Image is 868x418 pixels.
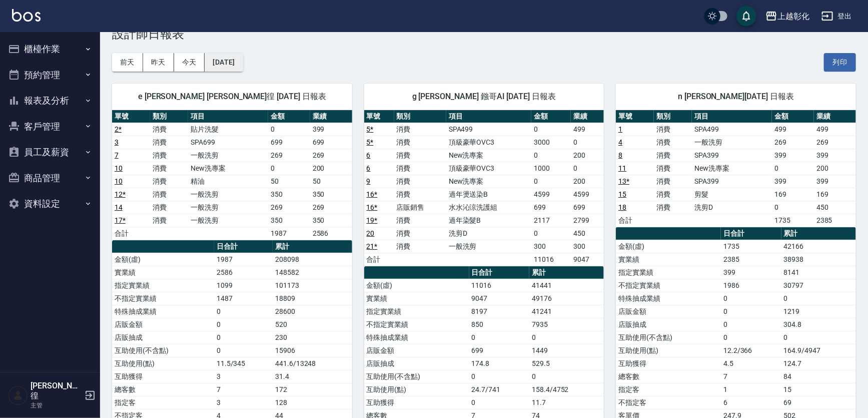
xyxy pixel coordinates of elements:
[214,318,273,331] td: 0
[814,110,856,123] th: 業績
[571,123,604,136] td: 499
[781,240,856,253] td: 42166
[310,201,352,214] td: 269
[364,383,469,396] td: 互助使用(點)
[781,383,856,396] td: 15
[310,214,352,227] td: 350
[571,175,604,188] td: 200
[364,331,469,344] td: 特殊抽成業績
[112,110,150,123] th: 單號
[721,318,781,331] td: 0
[692,149,772,162] td: SPA399
[364,344,469,357] td: 店販金額
[214,305,273,318] td: 0
[364,279,469,292] td: 金額(虛)
[446,149,531,162] td: New洗專案
[273,279,352,292] td: 101173
[772,123,814,136] td: 499
[8,385,28,405] img: Person
[214,383,273,396] td: 7
[772,175,814,188] td: 399
[692,188,772,201] td: 剪髮
[150,188,188,201] td: 消費
[616,370,721,383] td: 總客數
[205,53,243,72] button: [DATE]
[188,201,268,214] td: 一般洗剪
[781,357,856,370] td: 124.7
[310,175,352,188] td: 50
[814,123,856,136] td: 499
[394,149,446,162] td: 消費
[618,203,626,211] a: 18
[4,139,96,165] button: 員工及薪資
[367,177,371,185] a: 9
[446,175,531,188] td: New洗專案
[124,92,340,102] span: e [PERSON_NAME] [PERSON_NAME]徨 [DATE] 日報表
[188,110,268,123] th: 項目
[394,175,446,188] td: 消費
[273,370,352,383] td: 31.4
[115,177,123,185] a: 10
[814,201,856,214] td: 450
[268,149,310,162] td: 269
[531,162,571,175] td: 1000
[394,110,446,123] th: 類別
[571,136,604,149] td: 0
[616,383,721,396] td: 指定客
[364,357,469,370] td: 店販抽成
[150,214,188,227] td: 消費
[273,357,352,370] td: 441.6/13248
[115,203,123,211] a: 14
[721,357,781,370] td: 4.5
[616,396,721,409] td: 不指定客
[692,175,772,188] td: SPA399
[781,279,856,292] td: 30797
[814,214,856,227] td: 2385
[112,344,214,357] td: 互助使用(不含點)
[781,253,856,266] td: 38938
[571,162,604,175] td: 0
[814,136,856,149] td: 269
[310,188,352,201] td: 350
[469,383,530,396] td: 24.7/741
[446,240,531,253] td: 一般洗剪
[616,253,721,266] td: 實業績
[364,370,469,383] td: 互助使用(不含點)
[214,253,273,266] td: 1987
[571,149,604,162] td: 200
[112,110,352,240] table: a dense table
[364,110,394,123] th: 單號
[469,357,530,370] td: 174.8
[817,7,856,26] button: 登出
[692,123,772,136] td: SPA499
[4,62,96,88] button: 預約管理
[761,6,813,27] button: 上越彰化
[268,123,310,136] td: 0
[4,88,96,114] button: 報表及分析
[616,344,721,357] td: 互助使用(點)
[531,240,571,253] td: 300
[310,123,352,136] td: 399
[214,292,273,305] td: 1487
[772,149,814,162] td: 399
[616,305,721,318] td: 店販金額
[531,214,571,227] td: 2117
[571,110,604,123] th: 業績
[721,383,781,396] td: 1
[112,27,856,41] h3: 設計師日報表
[394,201,446,214] td: 店販銷售
[721,266,781,279] td: 399
[446,201,531,214] td: 水水沁涼洗護組
[654,136,692,149] td: 消費
[781,305,856,318] td: 1219
[654,175,692,188] td: 消費
[268,227,310,240] td: 1987
[310,149,352,162] td: 269
[616,266,721,279] td: 指定實業績
[394,188,446,201] td: 消費
[781,266,856,279] td: 8141
[781,331,856,344] td: 0
[531,175,571,188] td: 0
[446,162,531,175] td: 頂級豪華OVC3
[394,136,446,149] td: 消費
